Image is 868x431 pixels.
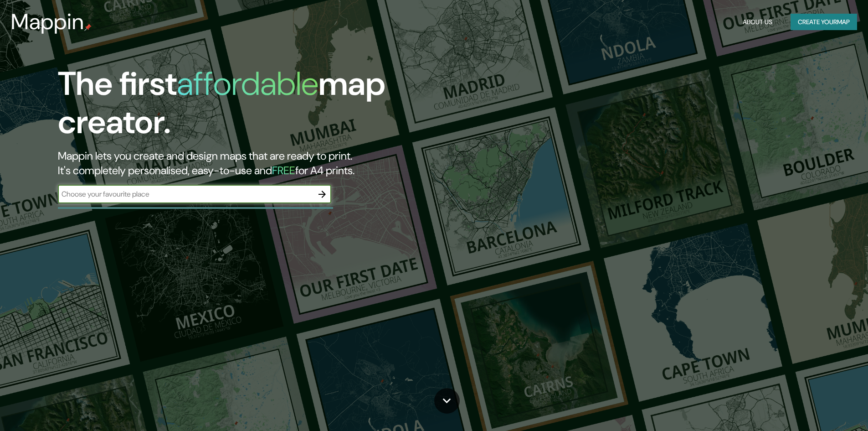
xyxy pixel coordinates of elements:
h1: affordable [177,62,318,105]
h2: Mappin lets you create and design maps that are ready to print. It's completely personalised, eas... [58,149,492,178]
h3: Mappin [11,9,84,35]
button: About Us [739,14,776,31]
input: Choose your favourite place [58,189,313,199]
h5: FREE [272,163,295,177]
img: mappin-pin [84,24,92,31]
button: Create yourmap [791,14,857,31]
h1: The first map creator. [58,65,492,149]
